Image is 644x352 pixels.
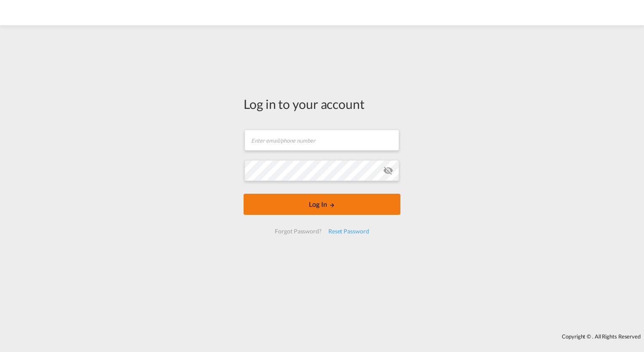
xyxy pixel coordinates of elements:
[271,224,325,239] div: Forgot Password?
[383,165,393,176] md-icon: icon-eye-off
[325,224,373,239] div: Reset Password
[244,130,399,151] input: Enter email/phone number
[244,95,400,113] div: Log in to your account
[244,194,400,215] button: LOGIN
